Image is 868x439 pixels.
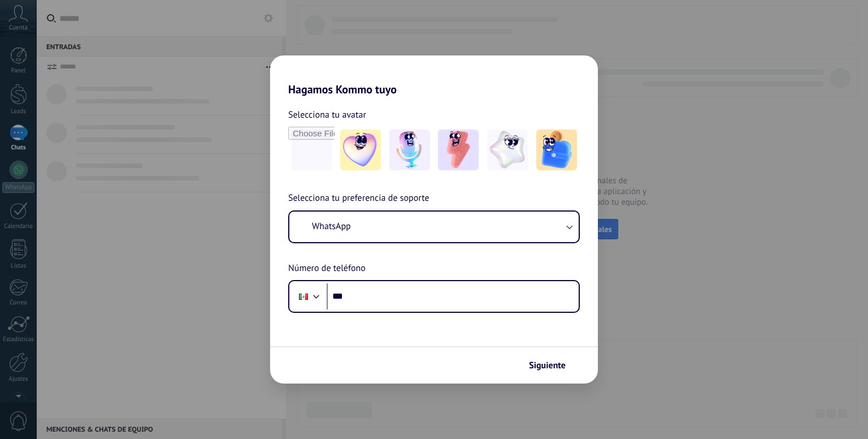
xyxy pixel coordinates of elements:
span: Siguiente [529,361,566,369]
img: -5.jpeg [536,130,577,170]
img: -3.jpeg [438,130,479,170]
div: Mexico: + 52 [293,285,314,308]
button: Siguiente [524,356,581,375]
span: WhatsApp [312,221,351,232]
img: -2.jpeg [389,130,430,170]
img: -1.jpeg [340,130,381,170]
img: -4.jpeg [487,130,528,170]
span: Selecciona tu preferencia de soporte [288,191,429,206]
button: WhatsApp [289,212,579,242]
span: Selecciona tu avatar [288,107,366,122]
span: Número de teléfono [288,261,366,276]
h2: Hagamos Kommo tuyo [270,55,598,96]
